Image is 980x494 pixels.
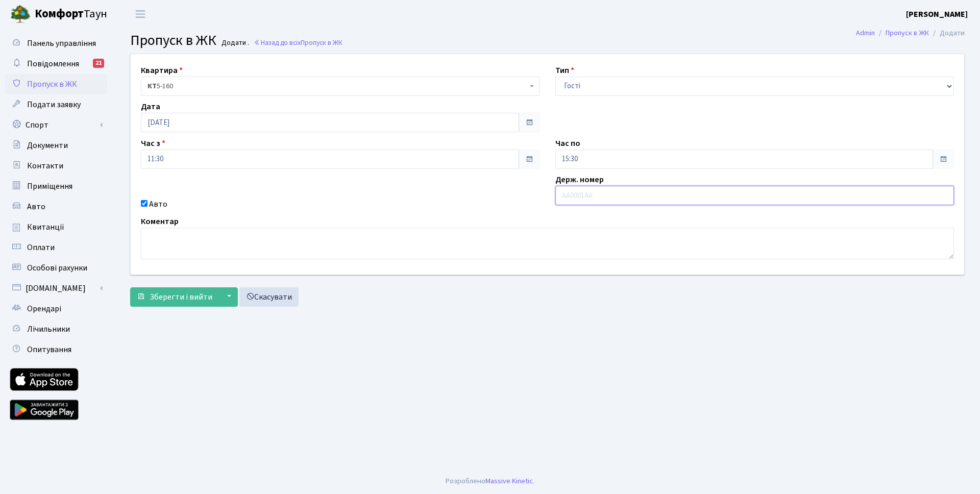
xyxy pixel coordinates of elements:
a: Пропуск в ЖК [5,74,107,94]
span: Приміщення [27,181,72,192]
span: <b>КТ</b>&nbsp;&nbsp;&nbsp;&nbsp;5-160 [141,77,540,96]
button: Зберегти і вийти [130,287,219,307]
span: Подати заявку [27,99,81,110]
a: Документи [5,135,107,156]
span: Опитування [27,344,71,355]
button: Переключити навігацію [128,6,153,22]
label: Коментар [141,215,179,228]
span: Авто [27,201,45,212]
b: [PERSON_NAME] [906,9,968,20]
label: Авто [149,198,167,210]
img: logo.png [10,4,31,24]
div: 21 [93,59,104,68]
span: Документи [27,140,68,151]
a: Приміщення [5,176,107,196]
a: Пропуск в ЖК [886,28,929,38]
span: Пропуск в ЖК [27,79,77,90]
span: Контакти [27,160,63,171]
b: КТ [148,81,157,91]
small: Додати . [219,39,249,47]
span: Орендарі [27,303,61,314]
a: Admin [856,28,875,38]
label: Час по [555,137,580,150]
span: Особові рахунки [27,262,87,274]
span: Оплати [27,242,55,253]
span: Панель управління [27,38,96,49]
a: Massive Kinetic [485,476,533,486]
span: Повідомлення [27,58,79,69]
span: Зберегти і вийти [150,291,212,303]
a: Квитанції [5,217,107,237]
label: Тип [555,64,574,77]
label: Дата [141,101,160,113]
a: [DOMAIN_NAME] [5,278,107,299]
a: Особові рахунки [5,258,107,278]
a: Скасувати [239,287,299,307]
a: Назад до всіхПропуск в ЖК [254,38,342,47]
a: Спорт [5,115,107,135]
a: [PERSON_NAME] [906,8,968,20]
div: Розроблено . [446,476,534,487]
span: Квитанції [27,221,64,233]
a: Панель управління [5,33,107,54]
a: Повідомлення21 [5,54,107,74]
span: Лічильники [27,324,70,335]
a: Лічильники [5,319,107,339]
nav: breadcrumb [841,22,980,44]
b: Комфорт [35,6,84,22]
input: AA0001AA [555,186,954,205]
span: Пропуск в ЖК [301,38,342,47]
a: Оплати [5,237,107,258]
label: Квартира [141,64,183,77]
label: Держ. номер [555,174,604,186]
span: <b>КТ</b>&nbsp;&nbsp;&nbsp;&nbsp;5-160 [148,81,527,91]
span: Пропуск в ЖК [130,30,216,51]
a: Подати заявку [5,94,107,115]
a: Контакти [5,156,107,176]
li: Додати [929,28,965,39]
label: Час з [141,137,165,150]
span: Таун [35,6,107,23]
a: Опитування [5,339,107,360]
a: Орендарі [5,299,107,319]
a: Авто [5,196,107,217]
